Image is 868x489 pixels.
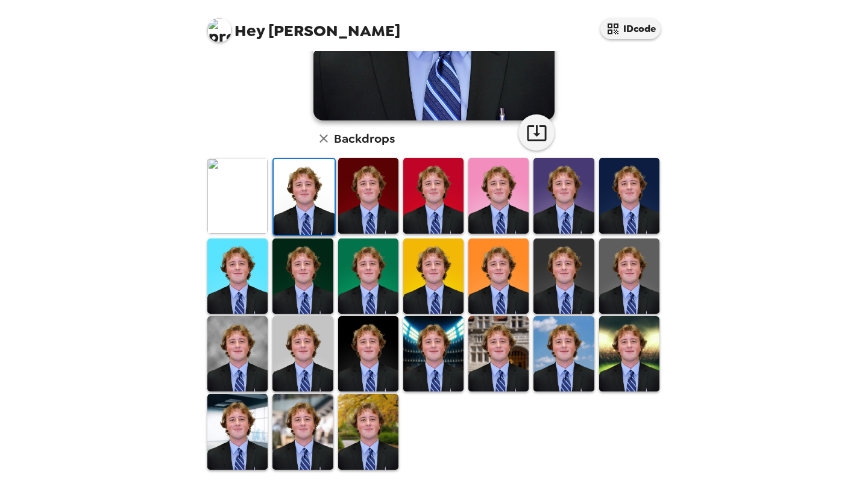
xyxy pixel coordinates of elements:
img: profile pic [207,18,231,42]
button: IDcode [600,18,661,39]
img: Original [207,158,268,233]
h6: Backdrops [334,129,395,148]
span: [PERSON_NAME] [207,12,400,39]
span: Hey [234,20,265,42]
